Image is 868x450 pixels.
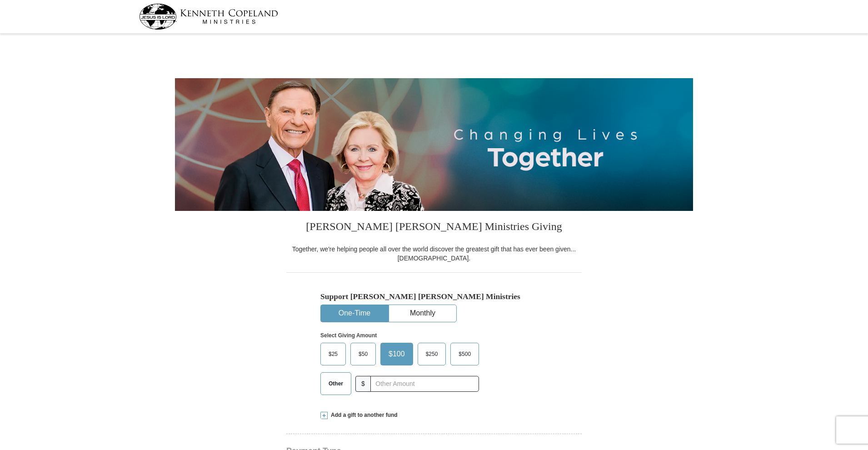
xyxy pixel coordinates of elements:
[384,347,409,361] span: $100
[139,4,278,30] img: kcm-header-logo.svg
[286,211,582,245] h3: [PERSON_NAME] [PERSON_NAME] Ministries Giving
[320,292,548,301] h5: Support [PERSON_NAME] [PERSON_NAME] Ministries
[370,376,479,392] input: Other Amount
[324,347,342,361] span: $25
[354,347,372,361] span: $50
[328,411,398,419] span: Add a gift to another fund
[389,305,456,322] button: Monthly
[421,347,443,361] span: $250
[324,377,348,390] span: Other
[321,305,388,322] button: One-Time
[454,347,475,361] span: $500
[286,245,582,263] div: Together, we're helping people all over the world discover the greatest gift that has ever been g...
[355,376,371,392] span: $
[320,332,377,339] strong: Select Giving Amount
